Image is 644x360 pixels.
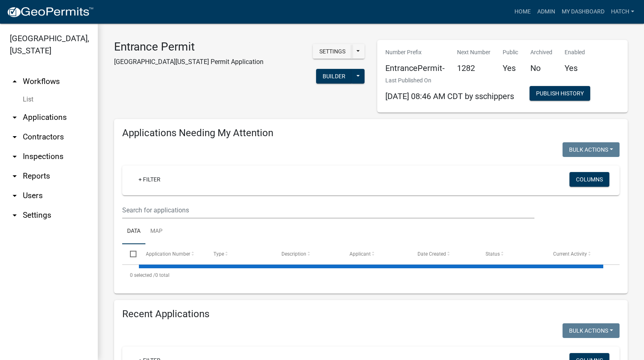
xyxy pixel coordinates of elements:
[530,86,590,101] button: Publish History
[608,4,637,20] a: Hatch
[145,219,167,245] a: Map
[122,219,145,245] a: Data
[349,251,371,257] span: Applicant
[10,132,20,142] i: arrow_drop_down
[385,48,445,57] p: Number Prefix
[486,251,500,257] span: Status
[530,63,552,73] h5: No
[563,142,620,157] button: Bulk Actions
[10,210,20,220] i: arrow_drop_down
[530,91,590,97] wm-modal-confirm: Workflow Publish History
[410,244,478,264] datatable-header-cell: Date Created
[477,244,545,264] datatable-header-cell: Status
[534,4,558,20] a: Admin
[418,251,446,257] span: Date Created
[274,244,342,264] datatable-header-cell: Description
[10,171,20,181] i: arrow_drop_down
[385,63,445,73] h5: EntrancePermit-
[553,251,587,257] span: Current Activity
[503,48,518,57] p: Public
[530,48,552,57] p: Archived
[563,323,620,338] button: Bulk Actions
[281,251,306,257] span: Description
[122,202,534,219] input: Search for applications
[130,272,155,278] span: 0 selected /
[122,265,620,285] div: 0 total
[545,244,613,264] datatable-header-cell: Current Activity
[313,44,352,59] button: Settings
[558,4,608,20] a: My Dashboard
[385,76,514,85] p: Last Published On
[10,77,20,86] i: arrow_drop_up
[138,244,206,264] datatable-header-cell: Application Number
[10,152,20,161] i: arrow_drop_down
[565,63,585,73] h5: Yes
[213,251,224,257] span: Type
[565,48,585,57] p: Enabled
[122,308,620,320] h4: Recent Applications
[132,172,167,187] a: + Filter
[457,48,490,57] p: Next Number
[503,63,518,73] h5: Yes
[457,63,490,73] h5: 1282
[146,251,190,257] span: Application Number
[114,40,264,54] h3: Entrance Permit
[206,244,274,264] datatable-header-cell: Type
[122,244,138,264] datatable-header-cell: Select
[385,91,514,101] span: [DATE] 08:46 AM CDT by sschippers
[316,69,352,84] button: Builder
[10,191,20,201] i: arrow_drop_down
[114,57,264,67] p: [GEOGRAPHIC_DATA][US_STATE] Permit Application
[10,113,20,122] i: arrow_drop_down
[122,127,620,139] h4: Applications Needing My Attention
[511,4,534,20] a: Home
[342,244,410,264] datatable-header-cell: Applicant
[569,172,609,187] button: Columns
